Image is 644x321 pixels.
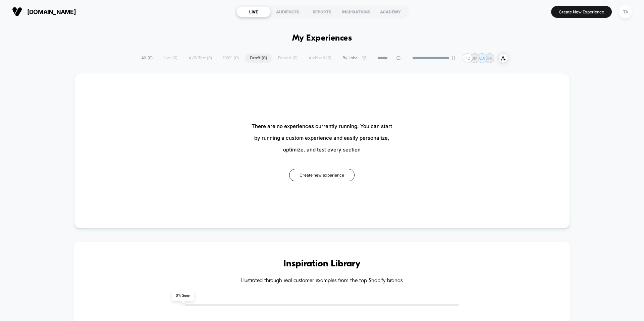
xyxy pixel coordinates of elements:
div: REPORTS [305,6,339,17]
button: Create New Experience [551,6,612,18]
p: RA [487,56,492,61]
h3: Inspiration Library [94,259,550,269]
h4: Illustrated through real customer examples from the top Shopify brands [94,278,550,284]
span: All ( 0 ) [136,54,158,63]
p: JM [472,56,478,61]
img: end [451,56,455,60]
button: TA [617,5,634,19]
div: TA [619,5,632,18]
div: INSPIRATIONS [339,6,373,17]
p: CA [479,56,485,61]
span: By Label [342,56,359,61]
div: ACADEMY [373,6,408,17]
button: [DOMAIN_NAME] [10,6,78,17]
img: Visually logo [12,7,22,17]
div: AUDIENCES [271,6,305,17]
span: [DOMAIN_NAME] [27,8,76,15]
div: + 2 [463,53,472,63]
span: 0 % Seen [172,291,194,301]
h1: My Experiences [292,34,352,43]
button: Create new experience [289,169,355,181]
div: LIVE [236,6,271,17]
span: There are no experiences currently running. You can start by running a custom experience and easi... [252,120,392,155]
